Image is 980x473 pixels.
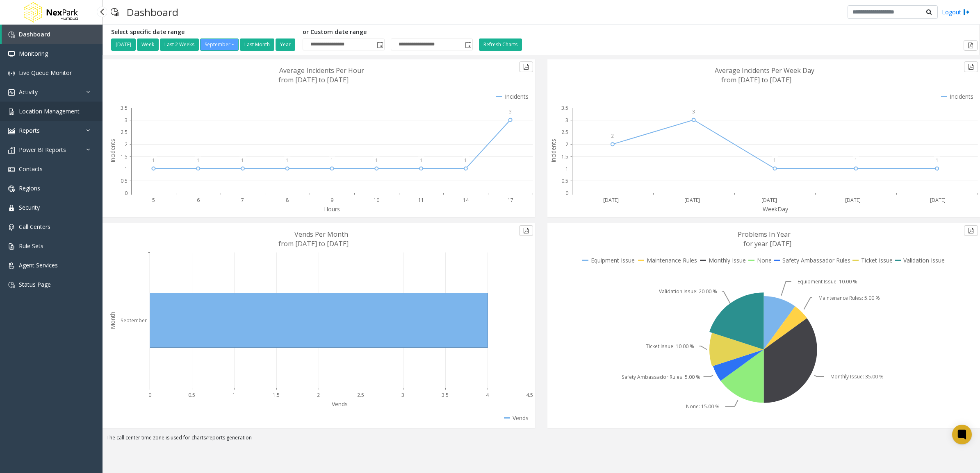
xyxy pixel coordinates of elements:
[286,197,289,204] text: 8
[375,157,378,164] text: 1
[317,392,320,398] text: 2
[855,157,857,164] text: 1
[286,157,289,164] text: 1
[152,157,155,164] text: 1
[8,128,15,134] img: 'icon'
[278,239,349,248] text: from [DATE] to [DATE]
[111,29,296,36] h5: Select specific date range
[148,392,151,398] text: 0
[375,39,384,50] span: Toggle popup
[19,261,58,269] span: Agent Services
[125,141,128,148] text: 2
[845,197,861,204] text: [DATE]
[561,104,568,111] text: 3.5
[830,373,884,380] text: Monthly Issue: 35.00 %
[197,157,200,164] text: 1
[303,29,473,36] h5: or Custom date range
[418,197,424,204] text: 11
[964,61,978,72] button: Export to pdf
[773,157,776,164] text: 1
[241,197,244,204] text: 7
[565,117,568,124] text: 3
[8,89,15,96] img: 'icon'
[715,66,814,75] text: Average Incidents Per Week Day
[188,392,195,398] text: 0.5
[692,108,695,115] text: 3
[111,2,119,22] img: pageIcon
[278,75,349,84] text: from [DATE] to [DATE]
[401,392,404,398] text: 3
[19,50,48,57] span: Monitoring
[8,109,15,115] img: 'icon'
[565,190,568,197] text: 0
[232,392,235,398] text: 1
[463,197,469,204] text: 14
[964,40,978,51] button: Export to pdf
[125,190,128,197] text: 0
[8,243,15,250] img: 'icon'
[123,2,182,22] h3: Dashboard
[121,177,128,184] text: 0.5
[330,197,333,204] text: 9
[240,38,274,51] button: Last Month
[374,197,379,204] text: 10
[2,25,103,44] a: Dashboard
[798,278,857,285] text: Equipment Issue: 10.00 %
[646,343,694,350] text: Ticket Issue: 10.00 %
[565,165,568,172] text: 1
[121,104,128,111] text: 3.5
[357,392,364,398] text: 2.5
[324,205,340,213] text: Hours
[19,88,38,96] span: Activity
[565,141,568,148] text: 2
[659,288,717,295] text: Validation Issue: 20.00 %
[561,153,568,160] text: 1.5
[738,230,791,239] text: Problems In Year
[463,39,472,50] span: Toggle popup
[8,51,15,57] img: 'icon'
[111,38,136,51] button: [DATE]
[930,197,946,204] text: [DATE]
[121,129,128,136] text: 2.5
[19,127,40,134] span: Reports
[121,153,128,160] text: 1.5
[109,139,116,163] text: Incidents
[8,70,15,77] img: 'icon'
[276,38,295,51] button: Year
[549,139,557,163] text: Incidents
[152,197,155,204] text: 5
[19,165,43,173] span: Contacts
[8,205,15,211] img: 'icon'
[8,282,15,288] img: 'icon'
[611,132,614,139] text: 2
[479,38,522,51] button: Refresh Charts
[509,108,512,115] text: 3
[8,32,15,38] img: 'icon'
[486,392,489,398] text: 4
[137,38,159,51] button: Week
[561,177,568,184] text: 0.5
[508,197,513,204] text: 17
[8,224,15,231] img: 'icon'
[19,30,50,38] span: Dashboard
[294,230,348,239] text: Vends Per Month
[121,317,147,324] text: September
[684,197,700,204] text: [DATE]
[19,281,51,288] span: Status Page
[273,392,280,398] text: 1.5
[442,392,449,398] text: 3.5
[19,69,72,77] span: Live Queue Monitor
[160,38,199,51] button: Last 2 Weeks
[197,197,200,204] text: 6
[19,184,40,192] span: Regions
[526,392,533,398] text: 4.5
[761,197,777,204] text: [DATE]
[332,400,348,408] text: Vends
[8,263,15,269] img: 'icon'
[200,38,239,51] button: September
[103,434,980,446] div: The call center time zone is used for charts/reports generation
[622,373,700,380] text: Safety Ambassador Rules: 5.00 %
[721,75,791,84] text: from [DATE] to [DATE]
[603,197,619,204] text: [DATE]
[279,66,364,75] text: Average Incidents Per Hour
